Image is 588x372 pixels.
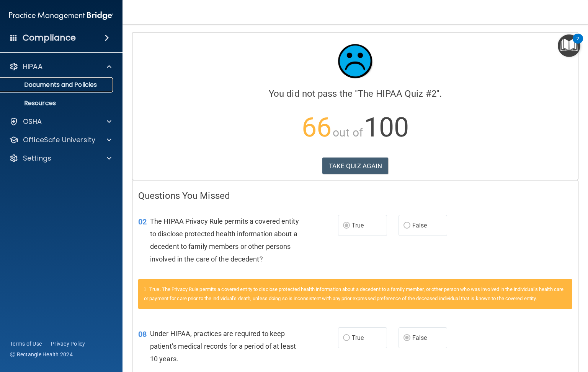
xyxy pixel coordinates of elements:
span: 08 [138,330,147,339]
h4: Questions You Missed [138,191,572,201]
h4: Compliance [23,32,76,43]
span: True [352,334,364,341]
img: sad_face.ecc698e2.jpg [332,38,378,84]
span: True [352,222,364,229]
p: Resources [5,99,109,107]
input: False [403,223,410,229]
h4: You did not pass the " ". [138,89,572,99]
span: True. The Privacy Rule permits a covered entity to disclose protected health information about a ... [144,286,563,301]
a: HIPAA [9,62,111,71]
span: The HIPAA Privacy Rule permits a covered entity to disclose protected health information about a ... [150,217,299,263]
p: Documents and Policies [5,81,109,89]
input: False [403,335,410,341]
span: Ⓒ Rectangle Health 2024 [10,351,73,358]
span: Under HIPAA, practices are required to keep patient’s medical records for a period of at least 10... [150,330,296,363]
span: 100 [364,112,409,143]
span: 02 [138,217,147,226]
input: True [343,223,350,229]
a: Settings [9,154,111,163]
button: Open Resource Center, 2 new notifications [558,34,580,57]
p: OfficeSafe University [23,135,95,145]
a: Privacy Policy [51,340,85,348]
a: Terms of Use [10,340,42,348]
p: HIPAA [23,62,42,71]
span: False [412,222,427,229]
a: OSHA [9,117,111,126]
span: False [412,334,427,341]
img: PMB logo [9,8,113,23]
a: OfficeSafe University [9,135,111,145]
input: True [343,335,350,341]
span: out of [333,126,363,139]
span: 66 [302,112,332,143]
div: 2 [577,39,579,49]
span: The HIPAA Quiz #2 [358,88,436,99]
button: TAKE QUIZ AGAIN [322,158,389,174]
p: OSHA [23,117,42,126]
p: Settings [23,154,51,163]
